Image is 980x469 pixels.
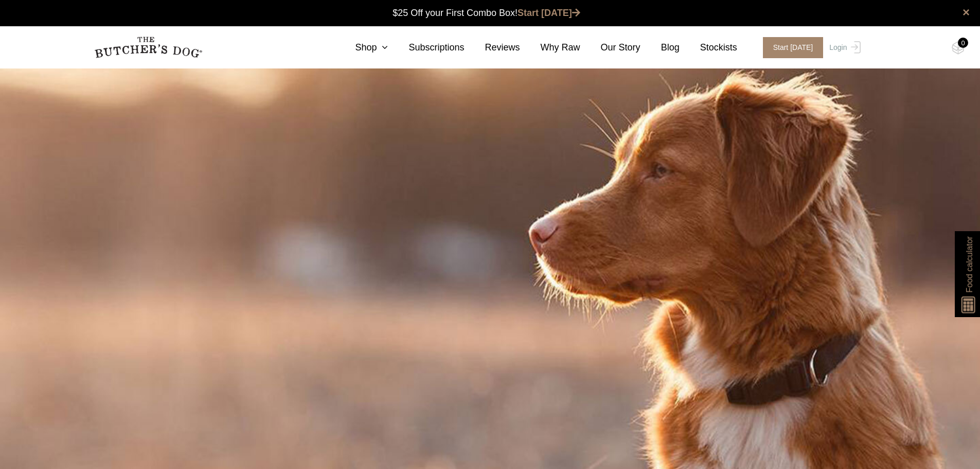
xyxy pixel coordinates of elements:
a: Stockists [680,41,737,55]
span: Start [DATE] [763,37,824,58]
a: Blog [640,41,680,55]
a: Login [827,37,860,58]
a: close [963,6,970,19]
img: TBD_Cart-Empty.png [952,41,965,55]
a: Why Raw [520,41,580,55]
div: 0 [958,38,968,48]
a: Shop [334,41,388,55]
a: Our Story [580,41,640,55]
a: Start [DATE] [518,8,580,18]
a: Reviews [465,41,520,55]
a: Start [DATE] [753,37,827,58]
span: Food calculator [963,236,975,292]
a: Subscriptions [388,41,464,55]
